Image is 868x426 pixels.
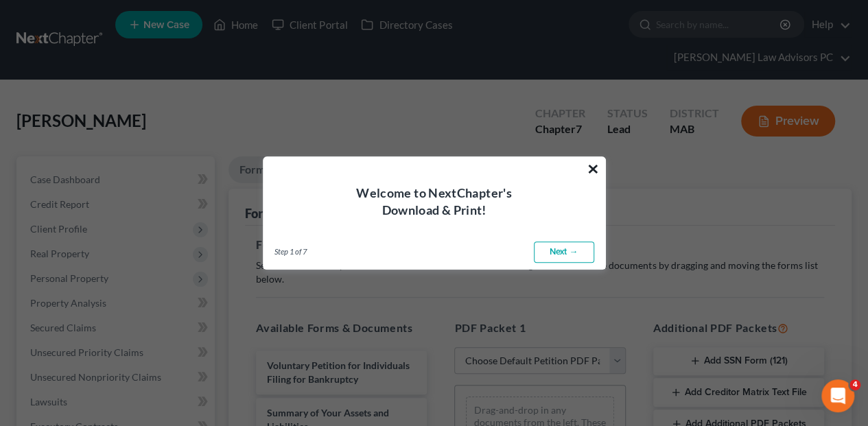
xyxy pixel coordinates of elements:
a: Next → [534,241,594,263]
iframe: Intercom live chat [821,379,854,412]
h4: Welcome to NextChapter's Download & Print! [280,185,589,219]
button: × [587,158,600,180]
span: 4 [849,379,860,390]
span: Step 1 of 7 [274,246,307,257]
